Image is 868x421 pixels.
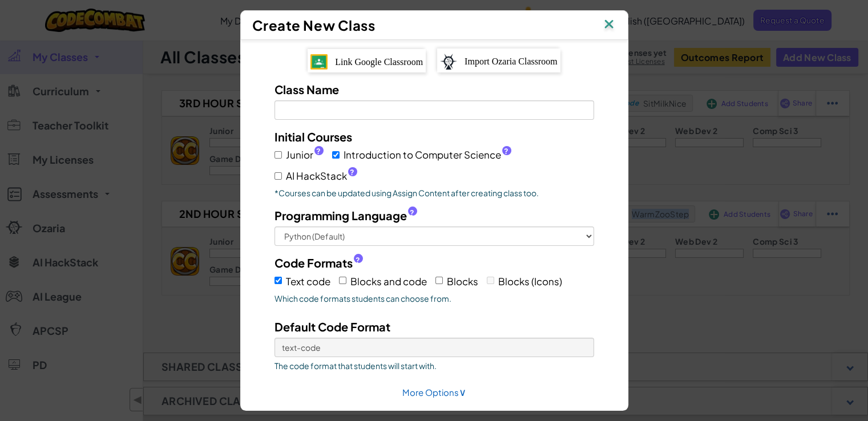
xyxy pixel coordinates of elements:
span: The code format that students will start with. [274,360,594,371]
input: Blocks [435,277,443,284]
span: ∨ [459,385,466,398]
span: ? [316,147,321,156]
input: Blocks (Icons) [487,277,494,284]
span: Create New Class [252,17,376,34]
span: ? [350,168,354,177]
img: ozaria-logo.png [440,54,457,70]
span: Junior [286,147,324,163]
a: More Options [402,387,466,398]
span: Blocks (Icons) [498,275,562,288]
label: Initial Courses [274,128,352,145]
p: *Courses can be updated using Assign Content after creating class too. [274,187,594,199]
img: IconGoogleClassroom.svg [310,54,328,69]
input: Blocks and code [339,277,346,284]
span: AI HackStack [286,168,357,184]
input: AI HackStack? [274,172,282,180]
span: Default Code Format [274,319,390,334]
span: ? [410,208,414,217]
input: Introduction to Computer Science? [332,151,340,159]
span: Programming Language [274,207,407,224]
input: Text code [274,277,282,284]
span: Which code formats students can choose from. [274,293,594,304]
span: Import Ozaria Classroom [465,56,558,66]
input: Junior? [274,151,282,159]
span: Introduction to Computer Science [344,147,511,163]
span: ? [356,256,360,265]
span: ? [504,147,508,156]
span: Class Name [274,82,339,96]
span: Code Formats [274,254,353,271]
span: Blocks [447,275,478,288]
span: Text code [286,275,330,288]
img: IconClose.svg [601,17,616,34]
span: Blocks and code [350,275,427,288]
span: Link Google Classroom [335,57,423,67]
